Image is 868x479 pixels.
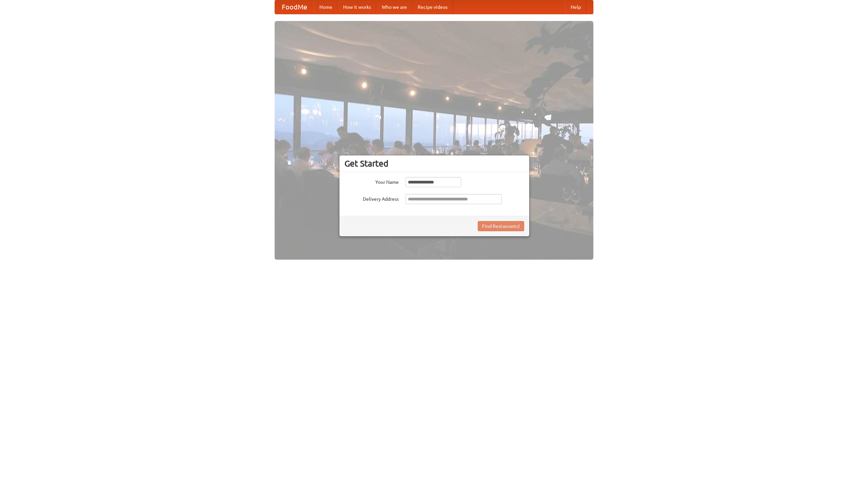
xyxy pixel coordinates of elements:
label: Your Name [344,177,399,186]
h3: Get Started [344,158,524,169]
a: Who we are [376,0,412,14]
a: Recipe videos [412,0,453,14]
a: FoodMe [275,0,314,14]
a: How it works [338,0,376,14]
button: Find Restaurants! [478,221,524,231]
a: Help [565,0,586,14]
label: Delivery Address [344,194,399,202]
a: Home [314,0,338,14]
